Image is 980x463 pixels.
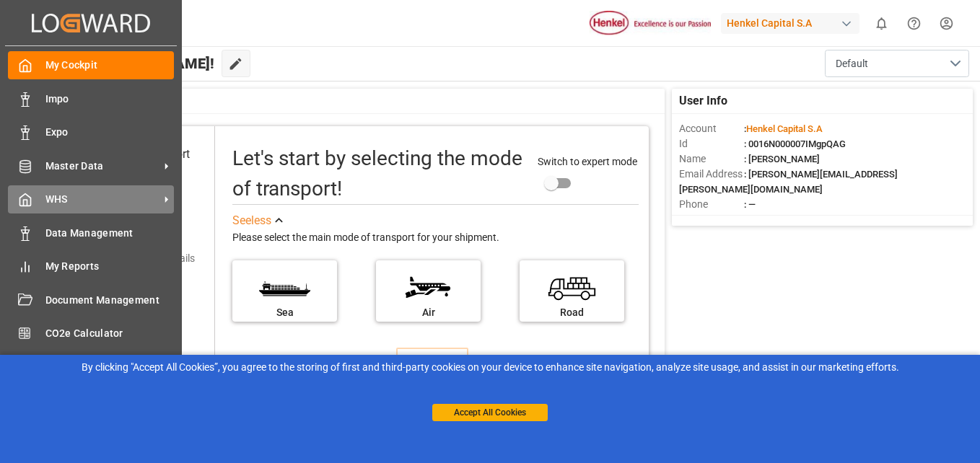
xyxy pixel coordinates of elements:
span: Hello [PERSON_NAME]! [59,50,214,77]
span: Account [679,121,744,136]
div: Please select the main mode of transport for your shipment. [232,229,639,247]
span: WHS [45,192,159,207]
a: My Reports [8,252,174,281]
div: Henkel Capital S.A [721,13,859,34]
span: Henkel Capital S.A [746,123,823,134]
span: : [744,123,823,134]
a: CO2e Calculator [8,319,174,348]
button: Accept All Cookies [432,404,548,421]
span: Document Management [45,293,175,308]
button: Help Center [898,7,930,40]
span: My Reports [45,259,175,274]
span: : Shipper [744,214,780,225]
span: My Cockpit [45,58,175,73]
button: show 0 new notifications [865,7,898,40]
span: Data Management [45,226,175,241]
span: Master Data [45,159,159,174]
a: Expo [8,118,174,146]
span: : 0016N000007IMgpQAG [744,138,846,149]
div: Sea [240,305,330,320]
button: NEXT [396,348,468,379]
div: See less [232,212,271,229]
a: Tracking [8,353,174,381]
span: : — [744,199,756,210]
span: : [PERSON_NAME] [744,154,820,164]
a: Document Management [8,286,174,314]
span: User Info [679,92,727,110]
img: Henkel%20logo.jpg_1689854090.jpg [590,11,711,36]
span: : [PERSON_NAME][EMAIL_ADDRESS][PERSON_NAME][DOMAIN_NAME] [679,169,898,195]
span: Phone [679,197,744,212]
button: Henkel Capital S.A [721,9,865,37]
span: Default [836,56,868,71]
span: Id [679,136,744,151]
a: Impo [8,84,174,113]
div: Let's start by selecting the mode of transport! [232,144,523,204]
a: Data Management [8,219,174,247]
button: open menu [825,50,969,77]
div: Air [383,305,473,320]
span: Account Type [679,212,744,227]
span: Switch to expert mode [538,156,637,167]
div: Add shipping details [105,251,195,266]
div: Road [527,305,617,320]
span: CO2e Calculator [45,326,175,341]
span: Email Address [679,167,744,182]
a: My Cockpit [8,51,174,79]
span: Expo [45,125,175,140]
span: Impo [45,92,175,107]
span: Name [679,151,744,167]
div: By clicking "Accept All Cookies”, you agree to the storing of first and third-party cookies on yo... [10,360,970,375]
